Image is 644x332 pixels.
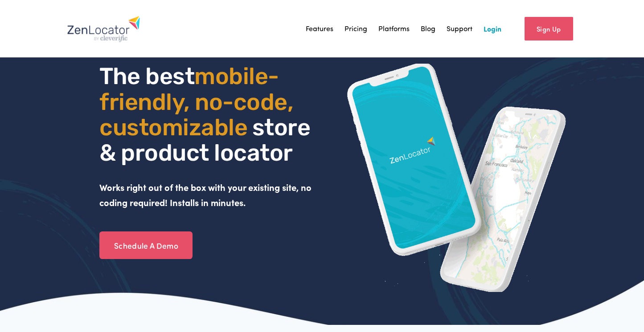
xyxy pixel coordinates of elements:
[525,17,573,40] a: Sign Up
[99,62,194,90] span: The best
[306,22,333,35] a: Features
[99,113,315,166] span: store & product locator
[347,64,567,292] img: ZenLocator phone mockup gif
[345,22,367,35] a: Pricing
[99,231,193,259] a: Schedule A Demo
[378,22,410,35] a: Platforms
[421,22,435,35] a: Blog
[67,16,140,42] img: Zenlocator
[484,22,501,35] a: Login
[99,62,298,141] span: mobile- friendly, no-code, customizable
[99,181,314,208] strong: Works right out of the box with your existing site, no coding required! Installs in minutes.
[447,22,472,35] a: Support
